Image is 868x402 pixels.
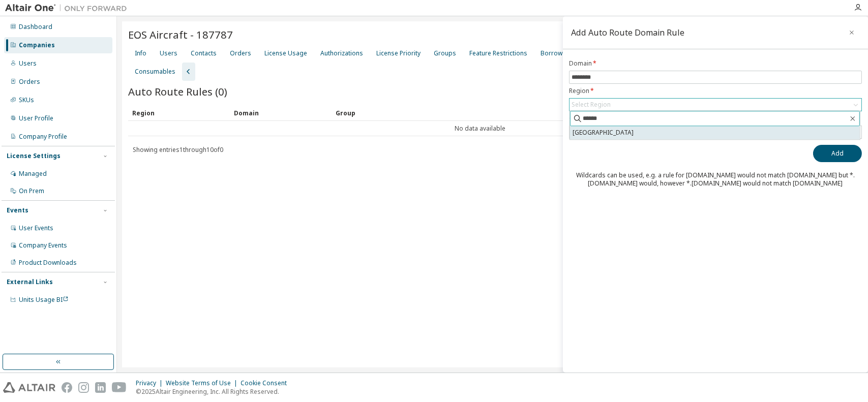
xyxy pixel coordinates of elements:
div: Events [7,206,28,214]
img: facebook.svg [62,382,72,393]
img: Altair One [5,3,132,13]
p: © 2025 Altair Engineering, Inc. All Rights Reserved. [136,387,293,396]
div: Select Region [572,101,611,109]
div: Wildcards can be used, e.g. a rule for [DOMAIN_NAME] would not match [DOMAIN_NAME] but *.[DOMAIN_... [569,171,862,188]
button: Add [813,145,862,162]
div: Feature Restrictions [469,49,527,57]
div: Company Events [19,241,67,250]
div: Consumables [135,68,175,76]
div: Privacy [136,379,166,387]
div: Authorizations [320,49,363,57]
div: Cookie Consent [241,379,293,387]
label: Domain [569,59,862,68]
div: Region [132,105,226,121]
div: License Settings [7,152,61,160]
div: Website Terms of Use [166,379,241,387]
div: Contacts [191,49,217,57]
div: External Links [7,278,53,286]
img: instagram.svg [78,382,89,393]
div: Domain [234,105,327,121]
div: License Usage [264,49,307,57]
img: altair_logo.svg [3,382,55,393]
div: Product Downloads [19,259,77,267]
span: EOS Aircraft - 187787 [128,27,233,42]
div: On Prem [19,187,44,195]
div: Dashboard [19,23,52,31]
div: Group [336,105,828,121]
span: Units Usage BI [19,295,69,304]
div: Users [19,59,37,68]
div: Add Auto Route Domain Rule [571,28,684,37]
div: Managed [19,170,47,178]
div: SKUs [19,96,34,104]
div: Info [135,49,146,57]
div: Groups [434,49,456,57]
label: Region [569,87,862,95]
img: linkedin.svg [95,382,106,393]
span: Auto Route Rules (0) [128,84,227,99]
td: No data available [128,121,832,136]
div: Company Profile [19,133,67,141]
div: Users [160,49,177,57]
div: Orders [230,49,251,57]
li: [GEOGRAPHIC_DATA] [570,126,860,139]
div: Borrow Settings [541,49,588,57]
div: User Profile [19,114,53,122]
div: Orders [19,78,40,86]
div: Companies [19,41,55,49]
div: Select Region [570,99,861,111]
div: User Events [19,224,53,232]
img: youtube.svg [112,382,127,393]
div: License Priority [376,49,421,57]
span: Showing entries 1 through 10 of 0 [133,145,223,154]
